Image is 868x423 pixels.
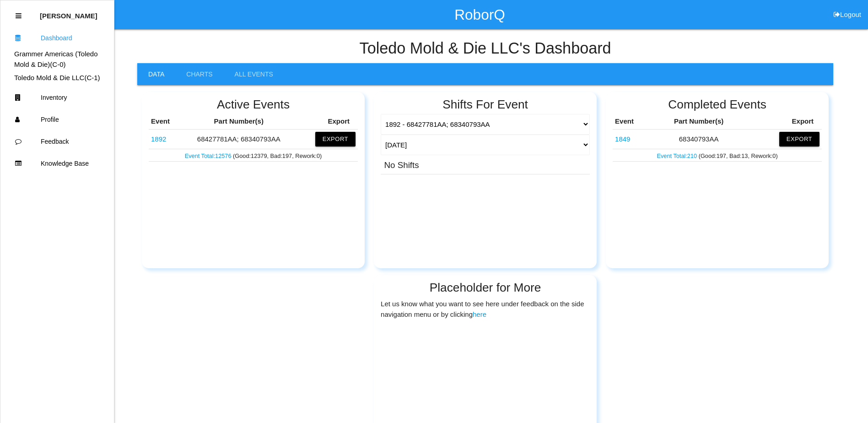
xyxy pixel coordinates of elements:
th: Part Number(s) [652,114,745,129]
a: Charts [175,63,223,85]
h2: Shifts For Event [381,98,590,111]
button: Export [315,132,356,146]
th: Event [149,114,180,129]
td: 68427781AA; 68340793AA [149,129,180,149]
p: Eric Schneider [40,5,97,20]
div: Close [16,5,22,27]
th: Export [745,114,822,129]
h3: No Shifts [384,159,419,170]
a: Event Total:210 [657,152,698,159]
a: Event Total:12576 [185,152,233,159]
th: Event [613,114,652,129]
button: Export [779,132,819,146]
a: Feedback [0,130,114,152]
td: 68340793AA [613,129,652,149]
a: Dashboard [0,27,114,49]
a: 1892 [151,135,166,143]
th: Export [297,114,358,129]
h2: Placeholder for More [381,281,590,294]
div: Toledo Mold & Die LLC's Dashboard [0,73,114,83]
p: Let us know what you want to see here under feedback on the side navigation menu or by clicking [381,297,590,320]
h2: Active Events [149,98,358,111]
th: Part Number(s) [180,114,297,129]
a: Grammer Americas (Toledo Mold & Die)(C-0) [14,50,98,68]
a: here [473,310,486,318]
a: 1849 [615,135,630,143]
a: Data [137,63,175,85]
a: All Events [224,63,284,85]
td: 68427781AA; 68340793AA [180,129,297,149]
a: Toledo Mold & Die LLC(C-1) [14,74,100,81]
div: Grammer Americas (Toledo Mold & Die)'s Dashboard [0,49,114,70]
td: 68340793AA [652,129,745,149]
p: (Good: 12379 , Bad: 197 , Rework: 0 ) [151,150,356,160]
a: Inventory [0,87,114,108]
a: Knowledge Base [0,152,114,174]
p: (Good: 197 , Bad: 13 , Rework: 0 ) [615,150,819,160]
h2: Completed Events [613,98,822,111]
h4: Toledo Mold & Die LLC 's Dashboard [137,40,833,57]
a: Profile [0,108,114,130]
